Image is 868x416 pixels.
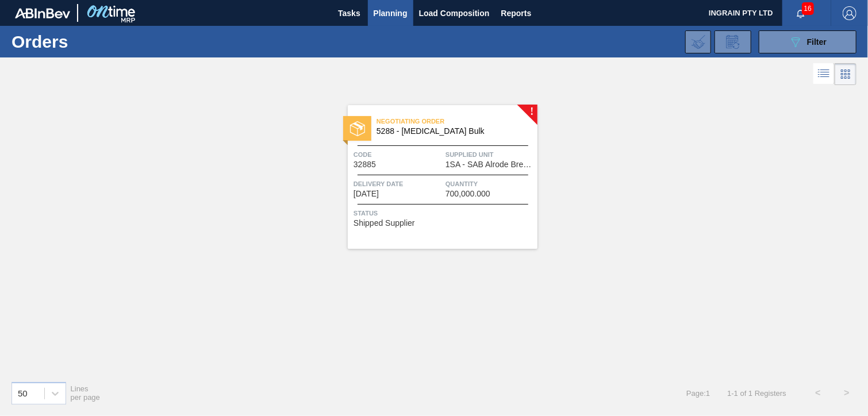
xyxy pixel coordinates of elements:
[377,115,537,127] span: Negotiating Order
[354,207,535,219] span: Status
[337,6,362,20] span: Tasks
[354,178,443,190] span: Delivery Date
[377,127,528,136] span: 5288 - Dextrose Bulk
[727,389,786,398] span: 1 - 1 of 1 Registers
[501,6,532,20] span: Reports
[715,30,751,53] div: Order Review Request
[813,63,835,85] div: List Vision
[843,6,857,20] img: Logout
[354,219,415,228] span: Shipped Supplier
[71,384,101,402] span: Lines per page
[445,149,535,160] span: Supplied Unit
[759,30,857,53] button: Filter
[15,8,70,18] img: TNhmsLtSVTkK8tSr43FrP2fwEKptu5GPRR3wAAAABJRU5ErkJggg==
[686,389,710,398] span: Page : 1
[374,6,408,20] span: Planning
[18,388,28,398] div: 50
[835,63,857,85] div: Card Vision
[350,121,365,136] img: status
[445,178,535,190] span: Quantity
[782,5,819,21] button: Notifications
[804,379,832,407] button: <
[354,190,379,198] span: 10/31/2025
[445,190,490,198] span: 700,000.000
[445,160,535,169] span: 1SA - SAB Alrode Brewery
[354,160,376,169] span: 32885
[832,379,861,407] button: >
[802,2,814,15] span: 16
[11,35,176,48] h1: Orders
[331,105,537,249] a: !statusNegotiating Order5288 - [MEDICAL_DATA] BulkCode32885Supplied Unit1SA - SAB Alrode BreweryD...
[419,6,490,20] span: Load Composition
[354,149,443,160] span: Code
[807,37,827,47] span: Filter
[685,30,711,53] div: Import Order Negotiation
